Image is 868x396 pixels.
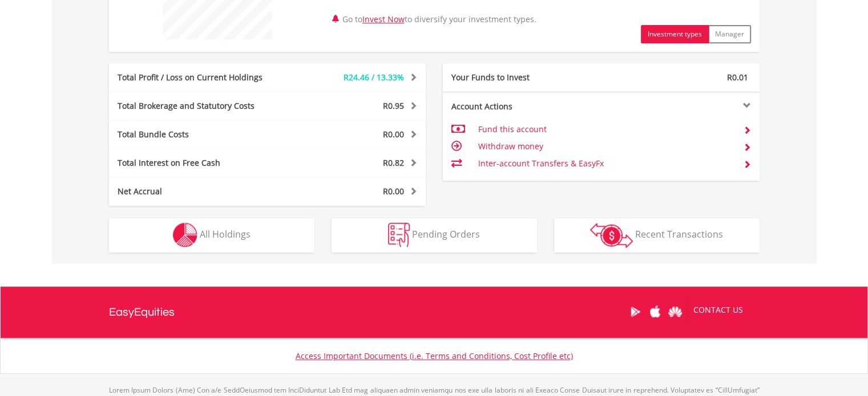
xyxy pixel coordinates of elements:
img: pending_instructions-wht.png [388,223,410,247]
div: Your Funds to Invest [443,72,601,83]
span: R0.01 [727,72,748,83]
div: Total Profit / Loss on Current Holdings [109,72,294,83]
td: Withdraw money [478,138,734,155]
img: holdings-wht.png [173,223,197,247]
div: Net Accrual [109,186,294,197]
span: R0.00 [383,186,404,197]
a: Access Important Documents (i.e. Terms and Conditions, Cost Profile etc) [296,350,573,361]
a: CONTACT US [685,294,751,326]
button: All Holdings [109,218,314,252]
span: R0.82 [383,157,404,168]
button: Investment types [641,25,709,43]
div: Account Actions [443,101,601,112]
a: EasyEquities [109,287,175,338]
div: Total Brokerage and Statutory Costs [109,100,294,112]
td: Inter-account Transfers & EasyFx [478,155,734,172]
td: Fund this account [478,121,734,138]
div: Total Bundle Costs [109,129,294,140]
a: Invest Now [362,14,405,25]
button: Recent Transactions [554,218,760,252]
a: Apple [645,294,665,329]
button: Pending Orders [332,218,537,252]
img: transactions-zar-wht.png [590,223,633,248]
span: R0.95 [383,100,404,111]
a: Huawei [665,294,685,329]
span: R0.00 [383,129,404,140]
span: All Holdings [200,228,251,240]
div: Total Interest on Free Cash [109,157,294,169]
button: Manager [708,25,751,43]
span: Pending Orders [412,228,480,240]
a: Google Play [625,294,645,329]
span: R24.46 / 13.33% [344,72,404,83]
span: Recent Transactions [635,228,723,240]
